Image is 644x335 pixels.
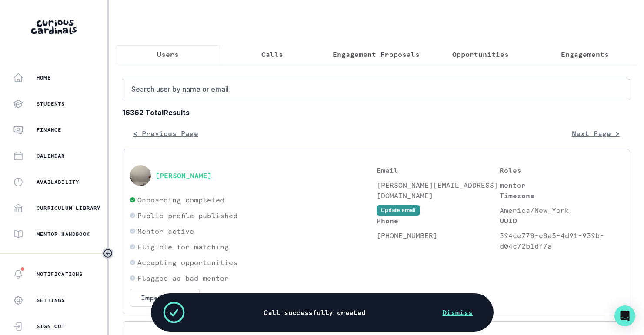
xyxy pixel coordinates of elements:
p: America/New_York [500,205,623,216]
p: 394ce778-e8a5-4d91-939b-d04c72b1df7a [500,230,623,251]
p: Onboarding completed [137,195,224,205]
p: Engagements [561,49,609,60]
img: Curious Cardinals Logo [31,20,77,34]
p: Accepting opportunities [137,257,237,268]
p: Calendar [37,153,65,159]
p: Mentor Handbook [37,231,90,238]
p: Eligible for matching [137,242,229,252]
p: Flagged as bad mentor [137,273,229,283]
button: [PERSON_NAME] [155,171,212,180]
button: Toggle sidebar [102,248,113,259]
p: Home [37,74,51,81]
p: Engagement Proposals [333,49,420,60]
button: Dismiss [432,304,483,321]
button: Update email [377,205,420,216]
button: Next Page > [561,125,630,142]
p: Sign Out [37,323,65,330]
p: Calls [261,49,283,60]
div: Open Intercom Messenger [614,305,635,326]
button: < Previous Page [123,125,209,142]
p: Notifications [37,271,83,278]
b: 16362 Total Results [123,107,630,118]
p: Settings [37,297,65,304]
p: Mentor active [137,226,194,236]
p: Public profile published [137,210,237,221]
p: Finance [37,126,61,133]
p: Call successfully created [264,308,365,317]
p: Curriculum Library [37,205,101,212]
p: Users [157,49,179,60]
p: [PHONE_NUMBER] [377,230,500,241]
p: [PERSON_NAME][EMAIL_ADDRESS][DOMAIN_NAME] [377,180,500,201]
p: Roles [500,165,623,176]
p: mentor [500,180,623,190]
p: Opportunities [452,49,509,60]
p: UUID [500,216,623,226]
p: Email [377,165,500,176]
p: Students [37,100,65,107]
p: Timezone [500,190,623,201]
p: Availability [37,179,79,186]
p: Phone [377,216,500,226]
button: Impersonate [130,289,200,307]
